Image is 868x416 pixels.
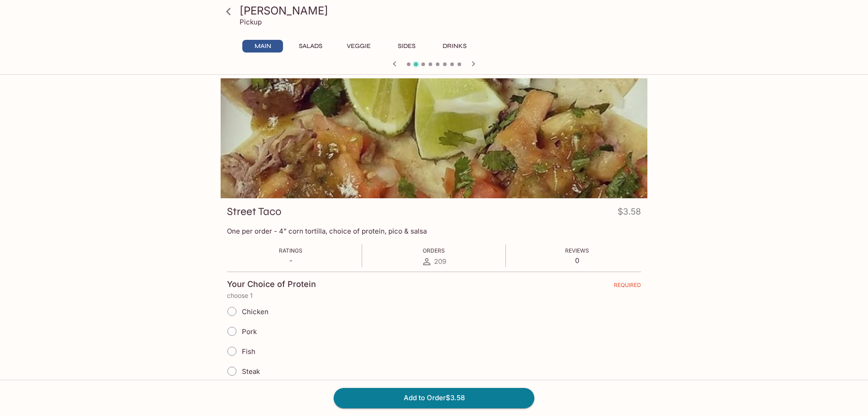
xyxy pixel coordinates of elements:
[221,78,647,198] div: Street Taco
[240,4,644,18] h3: [PERSON_NAME]
[565,256,589,265] p: 0
[423,247,445,254] span: Orders
[227,279,316,289] h4: Your Choice of Protein
[618,205,641,222] h4: $3.58
[279,256,302,265] p: -
[242,367,260,376] span: Steak
[227,292,641,299] p: choose 1
[279,247,302,254] span: Ratings
[240,18,262,26] p: Pickup
[242,40,283,53] button: Main
[565,247,589,254] span: Reviews
[614,282,641,292] span: REQUIRED
[334,388,534,408] button: Add to Order$3.58
[386,40,427,53] button: Sides
[242,347,255,356] span: Fish
[227,227,641,235] p: One per order - 4" corn tortilla, choice of protein, pico & salsa
[434,40,475,53] button: Drinks
[290,40,331,53] button: Salads
[434,257,446,266] span: 209
[338,40,379,53] button: Veggie
[242,327,257,336] span: Pork
[242,307,269,316] span: Chicken
[227,205,281,219] h3: Street Taco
